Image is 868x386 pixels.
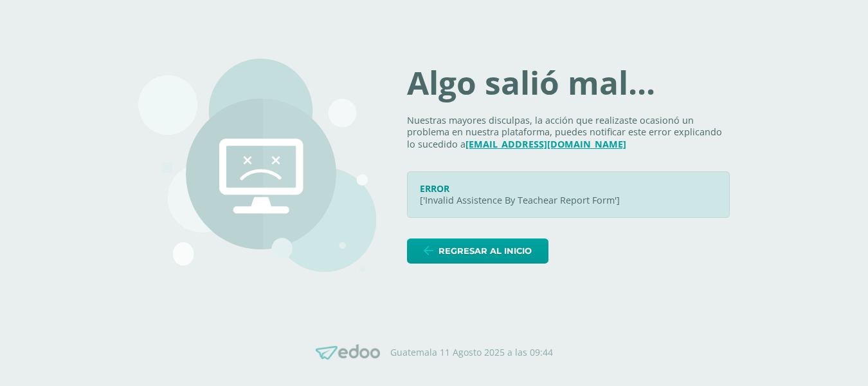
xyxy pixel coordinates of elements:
[466,138,626,150] a: [EMAIL_ADDRESS][DOMAIN_NAME]
[420,182,449,195] span: ERROR
[407,115,730,151] p: Nuestras mayores disculpas, la acción que realizaste ocasionó un problema en nuestra plataforma, ...
[407,67,730,99] h1: Algo salió mal...
[138,59,376,272] img: 500.png
[439,239,532,263] span: Regresar al inicio
[420,195,717,207] p: ['Invalid Assistence By Teachear Report Form']
[316,344,380,360] img: Edoo
[407,238,548,264] a: Regresar al inicio
[390,347,553,358] p: Guatemala 11 Agosto 2025 a las 09:44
